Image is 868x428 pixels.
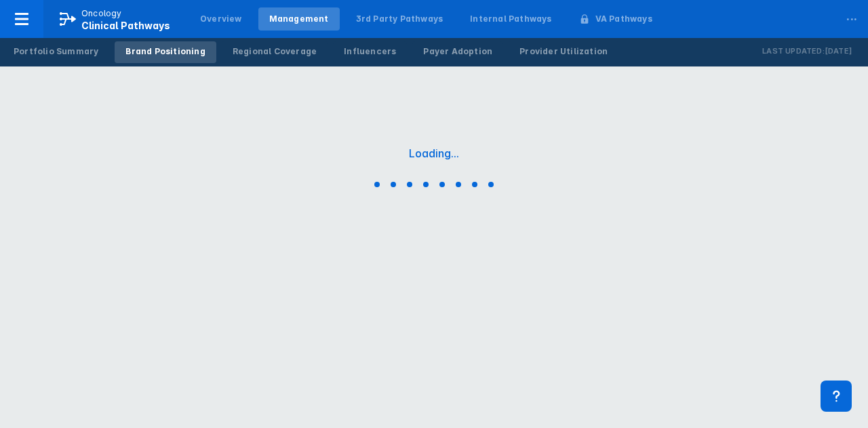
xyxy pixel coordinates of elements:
[233,45,317,58] div: Regional Coverage
[200,13,242,25] div: Overview
[81,20,170,31] span: Clinical Pathways
[821,381,852,412] div: Contact Support
[345,7,454,31] a: 3rd Party Pathways
[509,41,618,63] a: Provider Utilization
[222,41,328,63] a: Regional Coverage
[838,2,865,31] div: ...
[762,45,825,58] p: Last Updated:
[115,41,216,63] a: Brand Positioning
[409,147,459,160] div: Loading...
[459,7,562,31] a: Internal Pathways
[595,13,652,25] div: VA Pathways
[470,13,551,25] div: Internal Pathways
[14,45,98,58] div: Portfolio Summary
[189,7,253,31] a: Overview
[258,7,340,31] a: Management
[356,13,443,25] div: 3rd Party Pathways
[3,41,109,63] a: Portfolio Summary
[519,45,608,58] div: Provider Utilization
[333,41,407,63] a: Influencers
[825,45,852,58] p: [DATE]
[81,7,122,20] p: Oncology
[423,45,492,58] div: Payer Adoption
[412,41,503,63] a: Payer Adoption
[344,45,396,58] div: Influencers
[269,13,329,25] div: Management
[125,45,205,58] div: Brand Positioning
